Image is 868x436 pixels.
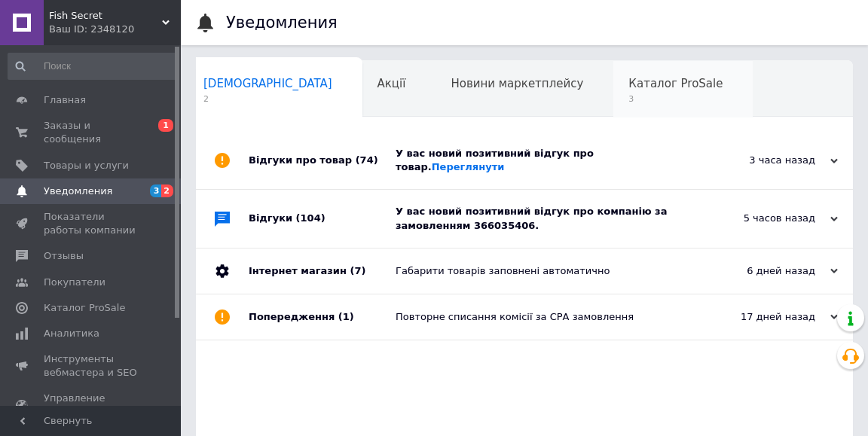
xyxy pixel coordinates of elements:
div: 6 дней назад [687,264,838,278]
span: Отзывы [44,249,84,263]
span: 3 [628,93,723,105]
div: Попередження [249,294,396,340]
span: 1 [158,119,173,132]
div: Габарити товарів заповнені автоматично [396,264,687,278]
span: Товары и услуги [44,159,129,172]
span: Покупатели [44,276,105,289]
span: Инструменты вебмастера и SEO [44,352,139,380]
div: У вас новий позитивний відгук про компанію за замовленням 366035406. [396,205,687,232]
div: Повторне списання комісії за СРА замовлення [396,310,687,324]
span: Новини маркетплейсу [451,77,583,90]
span: 3 [150,184,162,197]
span: Каталог ProSale [44,301,125,315]
span: Fish Secret [49,9,162,23]
div: 17 дней назад [687,310,838,324]
span: Аналитика [44,327,99,340]
span: Показатели работы компании [44,210,139,237]
div: 5 часов назад [687,212,838,225]
div: Інтернет магазин [249,248,396,294]
span: 2 [161,184,173,197]
div: Ваш ID: 2348120 [49,23,181,36]
span: [DEMOGRAPHIC_DATA] [203,77,332,90]
span: Каталог ProSale [628,77,723,90]
span: (1) [338,311,354,322]
div: 3 часа назад [687,154,838,167]
a: Переглянути [432,161,505,172]
span: Уведомления [44,184,112,198]
input: Поиск [8,53,178,80]
span: (7) [350,265,365,276]
span: Акції [377,77,406,90]
span: (104) [296,212,325,224]
span: (74) [356,154,378,166]
span: Главная [44,93,86,107]
div: Відгуки [249,190,396,247]
span: Заказы и сообщения [44,119,139,146]
span: Управление сайтом [44,392,139,419]
h1: Уведомления [226,14,338,32]
div: У вас новий позитивний відгук про товар. [396,147,687,174]
span: 2 [203,93,332,105]
div: Відгуки про товар [249,132,396,189]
